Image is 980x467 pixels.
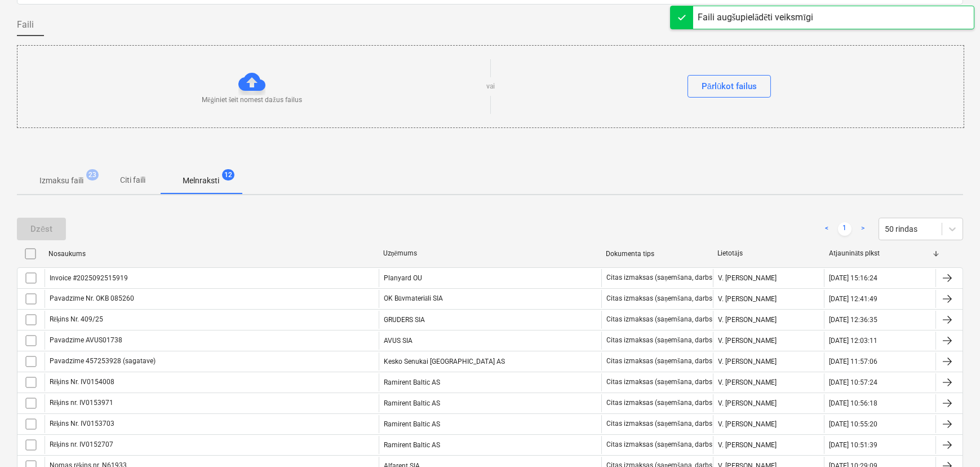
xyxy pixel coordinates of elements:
div: Atjaunināts plkst [829,249,932,258]
div: Pavadzīme 457253928 (sagatave) [50,357,156,365]
a: Page 1 is your current page [838,222,852,236]
div: Uzņēmums [383,249,597,258]
div: [DATE] 15:16:24 [829,274,877,282]
div: V. [PERSON_NAME] [713,269,824,287]
div: Nosaukums [48,250,374,258]
div: V. [PERSON_NAME] [713,332,824,350]
div: Citas izmaksas (saņemšana, darbs utt.) [606,274,726,282]
div: Lietotājs [717,249,820,258]
div: [DATE] 12:36:35 [829,316,877,324]
a: Next page [856,222,870,236]
div: Rēķins Nr. 409/25 [50,315,103,324]
div: Dokumenta tips [606,250,708,258]
div: Rēķins Nr. IV0153703 [50,420,114,428]
div: V. [PERSON_NAME] [713,436,824,454]
button: Pārlūkot failus [688,75,771,98]
div: GRUDERS SIA [379,311,601,329]
a: Previous page [820,222,833,236]
div: AVUS SIA [379,332,601,350]
div: Rēķins Nr. IV0154008 [50,378,114,386]
p: vai [486,82,495,91]
div: Rēķins nr. IV0152707 [50,440,113,449]
div: [DATE] 10:56:18 [829,399,877,407]
div: V. [PERSON_NAME] [713,394,824,412]
p: Mēģiniet šeit nomest dažus failus [202,95,301,105]
div: V. [PERSON_NAME] [713,353,824,371]
div: OK Būvmateriāli SIA [379,290,601,308]
div: Rēķins nr. IV0153971 [50,399,113,407]
div: Pavadzīme AVUS01738 [50,336,122,345]
div: Pārlūkot failus [702,79,757,94]
span: 23 [86,169,99,180]
div: Kesko Senukai [GEOGRAPHIC_DATA] AS [379,353,601,371]
div: [DATE] 10:51:39 [829,441,877,449]
div: Citas izmaksas (saņemšana, darbs utt.) [606,378,726,386]
div: Faili augšupielādēti veiksmīgi [698,11,813,24]
div: [DATE] 10:57:24 [829,378,877,386]
span: 12 [222,169,234,180]
div: Ramirent Baltic AS [379,373,601,391]
div: Ramirent Baltic AS [379,394,601,412]
div: [DATE] 12:03:11 [829,337,877,345]
div: Citas izmaksas (saņemšana, darbs utt.) [606,357,726,365]
div: [DATE] 12:41:49 [829,295,877,303]
div: Mēģiniet šeit nomest dažus failusvaiPārlūkot failus [17,45,964,128]
div: Citas izmaksas (saņemšana, darbs utt.) [606,440,726,449]
div: Ramirent Baltic AS [379,415,601,433]
div: V. [PERSON_NAME] [713,311,824,329]
div: Citas izmaksas (saņemšana, darbs utt.) [606,399,726,407]
div: V. [PERSON_NAME] [713,373,824,391]
p: Melnraksti [183,175,219,187]
div: Pavadzīme Nr. OKB 085260 [50,294,134,303]
div: Planyard OU [379,269,601,287]
div: [DATE] 10:55:20 [829,420,877,428]
div: Ramirent Baltic AS [379,436,601,454]
div: Citas izmaksas (saņemšana, darbs utt.) [606,420,726,428]
p: Izmaksu faili [39,175,83,187]
div: [DATE] 11:57:06 [829,358,877,365]
div: Invoice #2025092515919 [50,274,128,282]
div: V. [PERSON_NAME] [713,415,824,433]
div: Citas izmaksas (saņemšana, darbs utt.) [606,315,726,324]
div: Citas izmaksas (saņemšana, darbs utt.) [606,336,726,345]
p: Citi faili [119,174,147,186]
div: V. [PERSON_NAME] [713,290,824,308]
span: Faili [17,18,34,32]
div: Citas izmaksas (saņemšana, darbs utt.) [606,294,726,303]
